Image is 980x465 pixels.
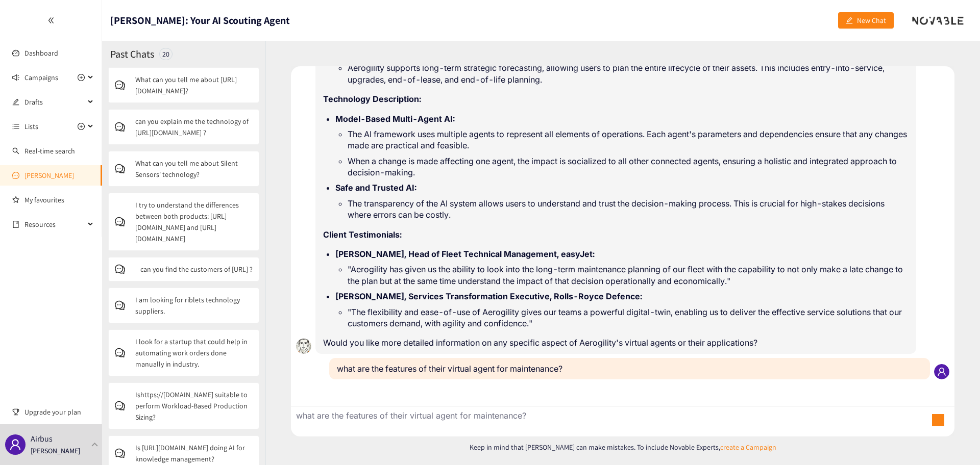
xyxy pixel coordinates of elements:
span: comment [115,122,135,132]
span: comment [115,401,135,411]
p: Is [URL][DOMAIN_NAME] doing AI for knowledge management? [135,442,253,464]
img: Scott.87bedd56a4696ef791cd.png [291,333,316,359]
strong: Client Testimonials: [323,229,402,240]
p: Airbus [31,432,53,445]
span: New Chat [857,15,886,26]
strong: [PERSON_NAME], Head of Fleet Technical Management, easyJet: [335,249,595,259]
span: trophy [12,408,19,416]
a: [PERSON_NAME] [24,171,74,180]
span: sound [12,74,19,81]
p: Would you like more detailed information on any specific aspect of Aerogility's virtual agents or... [323,337,909,348]
a: Real-time search [24,146,75,156]
span: comment [115,300,135,311]
span: plus-circle [78,123,85,130]
p: can you explain me the technology of [URL][DOMAIN_NAME] ? [135,116,253,138]
a: My favourites [24,190,94,210]
p: I look for a startup that could help in automating work orders done manually in industry. [135,336,253,370]
span: Upgrade your plan [24,402,94,422]
p: I am looking for riblets technology suppliers. [135,294,253,317]
iframe: Chat Widget [814,355,980,465]
span: comment [115,448,135,458]
div: Chat conversation [291,66,954,406]
h2: Past Chats [110,47,154,61]
span: edit [12,98,19,106]
strong: Technology Description: [323,94,421,104]
span: edit [846,17,853,25]
p: can you find the customers of [URL] ? [140,264,253,275]
p: Ishttps://[DOMAIN_NAME] suitable to perform Workload-Based Production Sizing? [135,389,253,423]
p: What can you tell me about Silent Sensors' technology? [135,158,253,180]
p: What can you tell me about [URL][DOMAIN_NAME]? [135,74,253,96]
span: comment [115,164,135,174]
li: The AI framework uses multiple agents to represent all elements of operations. Each agent's param... [348,128,909,151]
span: Resources [24,214,85,235]
span: comment [115,348,135,358]
li: When a change is made affecting one agent, the impact is socialized to all other connected agents... [348,156,909,178]
strong: Safe and Trusted AI: [335,183,416,193]
p: Keep in mind that [PERSON_NAME] can make mistakes. To include Novable Experts, [291,442,954,453]
strong: [PERSON_NAME], Services Transformation Executive, Rolls-Royce Defence: [335,291,642,301]
div: 20 [159,48,173,60]
button: editNew Chat [838,12,894,29]
span: double-left [47,17,55,24]
p: [PERSON_NAME] [31,445,80,456]
strong: Model-Based Multi-Agent AI: [335,114,455,124]
span: Campaigns [24,67,58,88]
span: Lists [24,116,38,137]
span: book [12,221,19,228]
span: comment [115,217,135,227]
div: Widget de chat [814,355,980,465]
textarea: Ask Scott anything about innovative companies you are searching for... [291,406,919,436]
span: unordered-list [12,123,19,130]
span: comment [115,80,135,90]
span: user [9,438,21,451]
li: "The flexibility and ease-of-use of Aerogility gives our teams a powerful digital-twin, enabling ... [348,306,909,329]
span: Drafts [24,92,85,112]
a: Dashboard [24,48,58,58]
a: create a Campaign [720,443,776,452]
p: what are the features of their virtual agent for maintenance? [337,363,922,374]
span: comment [115,264,135,274]
p: I try to understand the differences between both products: [URL][DOMAIN_NAME] and [URL][DOMAIN_NAME] [135,199,253,244]
span: plus-circle [78,74,85,81]
li: The transparency of the AI system allows users to understand and trust the decision-making proces... [348,198,909,221]
li: "Aerogility has given us the ability to look into the long-term maintenance planning of our fleet... [348,264,909,287]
